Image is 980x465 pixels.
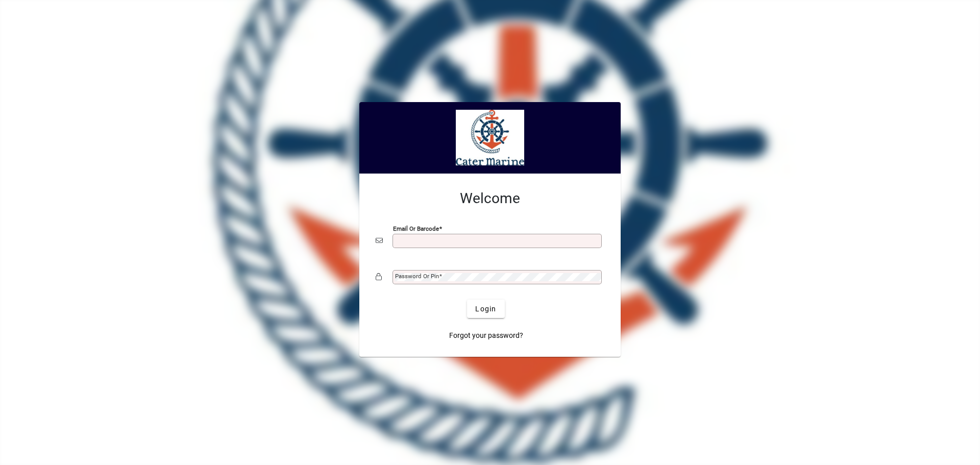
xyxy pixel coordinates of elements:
[467,300,504,318] button: Login
[393,225,439,232] mat-label: Email or Barcode
[449,330,523,341] span: Forgot your password?
[395,273,439,280] mat-label: Password or Pin
[475,304,496,314] span: Login
[376,190,604,207] h2: Welcome
[445,326,527,345] a: Forgot your password?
